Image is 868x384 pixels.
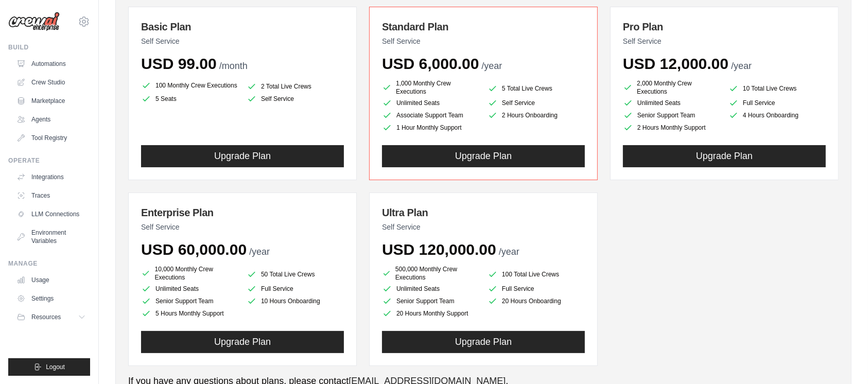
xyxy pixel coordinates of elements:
[12,130,90,146] a: Tool Registry
[31,313,61,321] span: Resources
[12,224,90,249] a: Environment Variables
[247,94,344,104] li: Self Service
[623,98,720,108] li: Unlimited Seats
[623,20,826,34] h3: Pro Plan
[728,81,826,96] li: 10 Total Live Crews
[382,20,585,34] h3: Standard Plan
[488,81,585,96] li: 5 Total Live Crews
[817,335,868,384] div: וידג'ט של צ'אט
[382,308,479,319] li: 20 Hours Monthly Support
[382,123,479,133] li: 1 Hour Monthly Support
[728,110,826,120] li: 4 Hours Onboarding
[12,93,90,109] a: Marketplace
[141,55,217,72] span: USD 99.00
[8,259,90,268] div: Manage
[623,123,720,133] li: 2 Hours Monthly Support
[623,79,720,96] li: 2,000 Monthly Crew Executions
[8,156,90,165] div: Operate
[12,272,90,288] a: Usage
[247,284,344,294] li: Full Service
[12,187,90,204] a: Traces
[382,79,479,96] li: 1,000 Monthly Crew Executions
[247,81,344,92] li: 2 Total Live Crews
[141,79,238,92] li: 100 Monthly Crew Executions
[488,98,585,108] li: Self Service
[46,363,65,371] span: Logout
[382,110,479,120] li: Associate Support Team
[12,74,90,91] a: Crew Studio
[141,36,344,46] p: Self Service
[382,241,496,258] span: USD 120,000.00
[141,20,344,34] h3: Basic Plan
[382,222,585,232] p: Self Service
[141,284,238,294] li: Unlimited Seats
[219,61,248,71] span: /month
[141,296,238,306] li: Senior Support Team
[488,284,585,294] li: Full Service
[728,98,826,108] li: Full Service
[8,43,90,51] div: Build
[623,145,826,167] button: Upgrade Plan
[382,36,585,46] p: Self Service
[12,290,90,307] a: Settings
[247,296,344,306] li: 10 Hours Onboarding
[12,169,90,185] a: Integrations
[382,55,479,72] span: USD 6,000.00
[623,55,728,72] span: USD 12,000.00
[12,206,90,222] a: LLM Connections
[12,111,90,128] a: Agents
[141,331,344,353] button: Upgrade Plan
[623,110,720,120] li: Senior Support Team
[382,265,479,282] li: 500,000 Monthly Crew Executions
[382,98,479,108] li: Unlimited Seats
[8,358,90,376] button: Logout
[141,241,247,258] span: USD 60,000.00
[141,265,238,282] li: 10,000 Monthly Crew Executions
[141,94,238,104] li: 5 Seats
[249,247,270,257] span: /year
[382,331,585,353] button: Upgrade Plan
[481,61,502,71] span: /year
[141,145,344,167] button: Upgrade Plan
[382,145,585,167] button: Upgrade Plan
[499,247,519,257] span: /year
[488,267,585,282] li: 100 Total Live Crews
[141,222,344,232] p: Self Service
[382,296,479,306] li: Senior Support Team
[731,61,752,71] span: /year
[247,267,344,282] li: 50 Total Live Crews
[817,335,868,384] iframe: Chat Widget
[12,309,90,325] button: Resources
[8,12,60,31] img: Logo
[382,284,479,294] li: Unlimited Seats
[488,296,585,306] li: 20 Hours Onboarding
[12,56,90,72] a: Automations
[623,36,826,46] p: Self Service
[141,308,238,319] li: 5 Hours Monthly Support
[488,110,585,120] li: 2 Hours Onboarding
[382,205,585,220] h3: Ultra Plan
[141,205,344,220] h3: Enterprise Plan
